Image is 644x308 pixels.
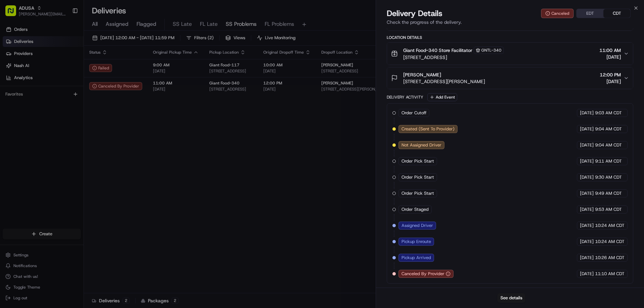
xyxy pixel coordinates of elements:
[595,223,625,229] span: 10:24 AM CDT
[401,158,434,164] span: Order Pick Start
[403,78,485,85] span: [STREET_ADDRESS][PERSON_NAME]
[401,110,426,116] span: Order Cutoff
[401,223,433,229] span: Assigned Driver
[577,9,603,18] button: EDT
[580,223,594,229] span: [DATE]
[401,239,431,245] span: Pickup Enroute
[595,174,622,180] span: 9:30 AM CDT
[23,64,110,71] div: Start new chat
[114,66,122,74] button: Start new chat
[580,142,594,148] span: [DATE]
[401,255,431,261] span: Pickup Arrived
[13,97,51,104] span: Knowledge Base
[541,9,574,18] button: Canceled
[7,7,20,20] img: Nash
[387,8,442,19] span: Delivery Details
[595,255,625,261] span: 10:26 AM CDT
[17,43,111,50] input: Clear
[599,54,621,60] span: [DATE]
[427,93,457,101] button: Add Event
[580,271,594,277] span: [DATE]
[580,239,594,245] span: [DATE]
[47,113,81,119] a: Powered byPylon
[580,110,594,116] span: [DATE]
[401,271,444,277] span: Canceled By Provider
[67,114,81,119] span: Pylon
[595,126,622,132] span: 9:04 AM CDT
[7,64,19,76] img: 1736555255976-a54dd68f-1ca7-489b-9aae-adbdc363a1c4
[401,126,454,132] span: Created (Sent To Provider)
[580,255,594,261] span: [DATE]
[57,98,62,103] div: 💻
[595,190,622,196] span: 9:49 AM CDT
[401,190,434,196] span: Order Pick Start
[600,71,621,78] span: 12:00 PM
[7,27,122,38] p: Welcome 👋
[580,190,594,196] span: [DATE]
[595,158,622,164] span: 9:11 AM CDT
[595,239,625,245] span: 10:24 AM CDT
[401,142,441,148] span: Not Assigned Driver
[580,158,594,164] span: [DATE]
[401,206,429,212] span: Order Staged
[595,110,622,116] span: 9:03 AM CDT
[603,9,630,18] button: CDT
[387,19,633,25] p: Check the progress of the delivery.
[63,97,108,104] span: API Documentation
[595,271,625,277] span: 11:10 AM CDT
[403,47,472,54] span: Giant Food-340 Store Facilitator
[600,78,621,85] span: [DATE]
[54,95,110,107] a: 💻API Documentation
[403,71,441,78] span: [PERSON_NAME]
[595,142,622,148] span: 9:04 AM CDT
[4,95,54,107] a: 📗Knowledge Base
[387,35,633,40] div: Location Details
[580,206,594,212] span: [DATE]
[497,293,525,303] button: See details
[403,54,504,61] span: [STREET_ADDRESS]
[580,174,594,180] span: [DATE]
[599,47,621,54] span: 11:00 AM
[23,71,85,76] div: We're available if you need us!
[401,174,434,180] span: Order Pick Start
[595,206,622,212] span: 9:53 AM CDT
[387,95,423,100] div: Delivery Activity
[580,126,594,132] span: [DATE]
[387,67,633,89] button: [PERSON_NAME][STREET_ADDRESS][PERSON_NAME]12:00 PM[DATE]
[7,98,12,103] div: 📗
[481,48,501,53] span: GNTL-340
[387,43,633,65] button: Giant Food-340 Store FacilitatorGNTL-340[STREET_ADDRESS]11:00 AM[DATE]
